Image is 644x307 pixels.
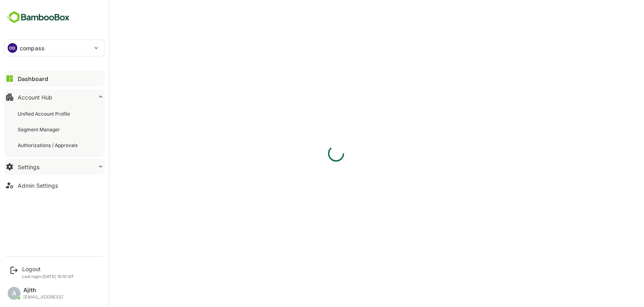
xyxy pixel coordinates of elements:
[4,89,105,105] button: Account Hub
[23,287,63,294] div: Ajith
[18,142,79,149] div: Authorizations / Approvals
[18,182,58,189] div: Admin Settings
[4,177,105,193] button: Admin Settings
[18,126,62,133] div: Segment Manager
[18,110,72,117] div: Unified Account Profile
[18,164,39,170] div: Settings
[4,40,104,56] div: COcompass
[22,266,74,272] div: Logout
[8,287,21,300] div: A
[4,71,105,87] button: Dashboard
[8,43,17,53] div: CO
[18,94,52,101] div: Account Hub
[23,295,63,300] div: [EMAIL_ADDRESS]
[18,75,48,82] div: Dashboard
[4,159,105,175] button: Settings
[20,44,45,52] p: compass
[4,10,72,25] img: BambooboxFullLogoMark.5f36c76dfaba33ec1ec1367b70bb1252.svg
[22,274,74,279] p: Last login: [DATE] 15:10 IST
